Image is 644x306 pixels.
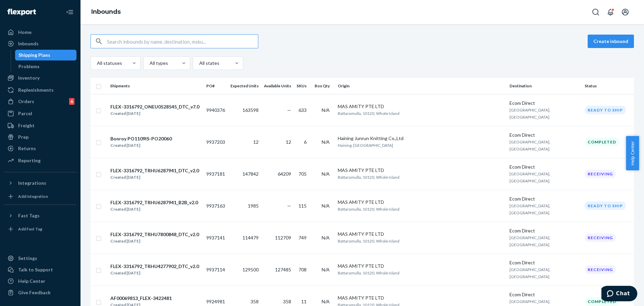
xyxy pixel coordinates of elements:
[338,103,504,110] div: MAS AMITY PTE LTD
[4,178,76,188] button: Integrations
[509,203,550,215] span: [GEOGRAPHIC_DATA], [GEOGRAPHIC_DATA]
[619,5,632,19] button: Open account menu
[509,227,579,234] div: Ecom Direct
[338,135,504,142] div: Haining Junrun Knitting Co.,Ltd
[585,202,626,210] div: Ready to ship
[18,75,40,81] div: Inventory
[4,191,76,202] a: Add Integration
[322,203,330,209] span: N/A
[18,180,46,186] div: Integrations
[18,52,50,58] div: Shipping Plans
[4,120,76,131] a: Freight
[299,107,307,113] span: 633
[18,134,29,140] div: Prep
[107,78,204,94] th: Shipments
[585,297,619,306] div: Completed
[110,199,198,206] div: FLEX-3316792_TRHU6287941_B2B_v2.0
[15,50,77,60] a: Shipping Plans
[253,139,259,145] span: 12
[204,78,228,94] th: PO#
[275,267,291,272] span: 127485
[287,107,291,113] span: —
[4,96,76,107] a: Orders6
[338,207,399,212] span: Battaramulla, 10120, Whole Island
[4,108,76,119] a: Parcel
[509,164,579,170] div: Ecom Direct
[204,190,228,222] td: 9937163
[18,157,41,164] div: Reporting
[149,60,150,67] input: All types
[299,267,307,272] span: 708
[110,295,172,302] div: AF00069813_FLEX-3422481
[4,143,76,154] a: Returns
[287,203,291,209] span: —
[322,267,330,272] span: N/A
[509,267,550,279] span: [GEOGRAPHIC_DATA], [GEOGRAPHIC_DATA]
[338,111,399,116] span: Battaramulla, 10120, Whole Island
[204,254,228,286] td: 9937114
[335,78,507,94] th: Origin
[18,212,40,219] div: Fast Tags
[228,78,261,94] th: Expected Units
[110,231,199,238] div: FLEX-3316792_TRHU7800848_DTC_v2.0
[18,122,35,129] div: Freight
[204,222,228,254] td: 9937141
[4,224,76,234] a: Add Fast Tag
[204,126,228,158] td: 9937203
[4,38,76,49] a: Inbounds
[110,167,199,174] div: FLEX-3316792_TRHU6287941_DTC_v2.0
[18,87,54,93] div: Replenishments
[69,98,74,105] div: 6
[338,231,504,237] div: MAS AMITY PTE LTD
[507,78,582,94] th: Destination
[243,171,259,177] span: 147842
[509,259,579,266] div: Ecom Direct
[110,142,172,149] div: Created [DATE]
[96,60,97,67] input: All statuses
[18,110,32,117] div: Parcel
[4,264,76,275] button: Talk to Support
[278,171,291,177] span: 64209
[4,155,76,166] a: Reporting
[18,29,32,36] div: Home
[4,287,76,298] button: Give Feedback
[509,171,550,183] span: [GEOGRAPHIC_DATA], [GEOGRAPHIC_DATA]
[509,235,550,247] span: [GEOGRAPHIC_DATA], [GEOGRAPHIC_DATA]
[4,253,76,264] a: Settings
[322,299,330,304] span: N/A
[4,73,76,83] a: Inventory
[86,2,126,22] ol: breadcrumbs
[312,78,335,94] th: Box Qty
[338,167,504,174] div: MAS AMITY PTE LTD
[63,5,76,19] button: Close Navigation
[4,85,76,95] a: Replenishments
[15,61,77,72] a: Problems
[4,210,76,221] button: Fast Tags
[299,235,307,241] span: 749
[243,107,259,113] span: 163598
[604,5,617,19] button: Open notifications
[275,235,291,241] span: 112709
[509,107,550,120] span: [GEOGRAPHIC_DATA], [GEOGRAPHIC_DATA]
[110,135,172,142] div: Bonroy PO1109IS-PO20060
[18,266,53,273] div: Talk to Support
[4,132,76,142] a: Prep
[261,78,294,94] th: Available Units
[322,171,330,177] span: N/A
[251,299,259,304] span: 358
[110,174,199,181] div: Created [DATE]
[107,35,258,48] input: Search inbounds by name, destination, msku...
[588,35,634,48] button: Create inbound
[589,5,602,19] button: Open Search Box
[110,270,199,276] div: Created [DATE]
[585,138,619,146] div: Completed
[4,276,76,287] a: Help Center
[304,139,307,145] span: 6
[18,289,51,296] div: Give Feedback
[322,139,330,145] span: N/A
[110,110,199,117] div: Created [DATE]
[18,98,34,105] div: Orders
[294,78,312,94] th: SKUs
[91,8,121,15] a: Inbounds
[585,265,616,274] div: Receiving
